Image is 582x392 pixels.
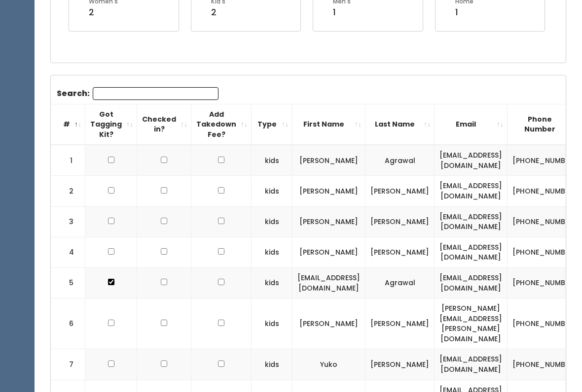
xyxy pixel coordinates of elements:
td: Agrawal [365,267,435,298]
td: 2 [51,176,85,206]
div: 2 [211,6,225,19]
td: kids [252,237,292,267]
td: [PHONE_NUMBER] [508,237,582,267]
label: Search: [57,87,218,100]
td: [PHONE_NUMBER] [508,176,582,206]
td: 4 [51,237,85,267]
th: Add Takedown Fee?: activate to sort column ascending [191,104,252,145]
div: 2 [89,6,118,19]
th: Got Tagging Kit?: activate to sort column ascending [85,104,137,145]
td: [EMAIL_ADDRESS][DOMAIN_NAME] [435,206,508,237]
td: 5 [51,267,85,298]
td: [PERSON_NAME] [365,206,435,237]
input: Search: [93,87,218,100]
td: [EMAIL_ADDRESS][DOMAIN_NAME] [435,349,508,380]
td: [EMAIL_ADDRESS][DOMAIN_NAME] [435,176,508,206]
td: [PERSON_NAME] [365,298,435,349]
th: Email: activate to sort column ascending [435,104,508,145]
th: Last Name: activate to sort column ascending [365,104,435,145]
td: Yuko [292,349,365,380]
th: Phone Number: activate to sort column ascending [508,104,582,145]
td: 7 [51,349,85,380]
td: kids [252,298,292,349]
td: [EMAIL_ADDRESS][DOMAIN_NAME] [435,145,508,176]
td: [PHONE_NUMBER] [508,349,582,380]
td: [PERSON_NAME] [365,237,435,267]
td: [PHONE_NUMBER] [508,206,582,237]
td: 6 [51,298,85,349]
td: [PERSON_NAME] [292,145,365,176]
td: [PHONE_NUMBER] [508,267,582,298]
td: [EMAIL_ADDRESS][DOMAIN_NAME] [435,237,508,267]
td: kids [252,176,292,206]
td: [PERSON_NAME] [292,237,365,267]
td: [PHONE_NUMBER] [508,298,582,349]
td: kids [252,267,292,298]
td: [PHONE_NUMBER] [508,145,582,176]
div: 1 [333,6,351,19]
td: Agrawal [365,145,435,176]
td: [PERSON_NAME] [292,176,365,206]
th: First Name: activate to sort column ascending [292,104,365,145]
td: [PERSON_NAME] [365,176,435,206]
td: [PERSON_NAME] [292,298,365,349]
td: [EMAIL_ADDRESS][DOMAIN_NAME] [435,267,508,298]
td: [PERSON_NAME] [292,206,365,237]
td: [PERSON_NAME][EMAIL_ADDRESS][PERSON_NAME][DOMAIN_NAME] [435,298,508,349]
td: 1 [51,145,85,176]
th: Checked in?: activate to sort column ascending [137,104,191,145]
th: #: activate to sort column descending [51,104,85,145]
td: 3 [51,206,85,237]
div: 1 [455,6,473,19]
th: Type: activate to sort column ascending [252,104,292,145]
td: kids [252,349,292,380]
td: [EMAIL_ADDRESS][DOMAIN_NAME] [292,267,365,298]
td: kids [252,145,292,176]
td: [PERSON_NAME] [365,349,435,380]
td: kids [252,206,292,237]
